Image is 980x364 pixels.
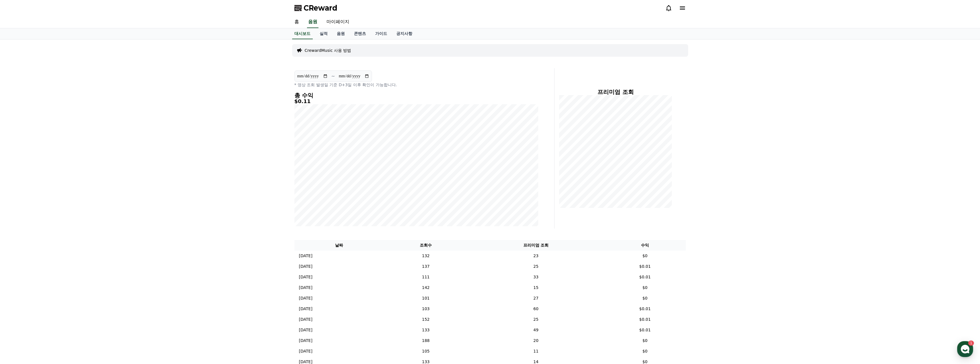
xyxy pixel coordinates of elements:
th: 프리미엄 조회 [468,240,604,251]
p: [DATE] [299,253,312,259]
th: 조회수 [384,240,468,251]
td: $0 [604,251,686,261]
p: [DATE] [299,338,312,344]
td: 188 [384,335,468,346]
a: 가이드 [371,28,392,39]
a: 음원 [307,16,318,28]
p: ~ [331,73,335,80]
span: CReward [304,3,337,13]
td: $0.01 [604,304,686,314]
h4: 프리미엄 조회 [559,89,672,95]
td: 33 [468,272,604,282]
td: 111 [384,272,468,282]
td: 152 [384,314,468,325]
a: 음원 [332,28,349,39]
th: 수익 [604,240,686,251]
p: [DATE] [299,295,312,301]
td: $0 [604,335,686,346]
td: $0.01 [604,272,686,282]
td: 25 [468,261,604,272]
td: 105 [384,346,468,357]
td: $0.01 [604,314,686,325]
h5: $0.11 [294,99,538,104]
td: $0 [604,346,686,357]
p: * 영상 조회 발생일 기준 D+3일 이후 확인이 가능합니다. [294,82,538,88]
td: $0.01 [604,261,686,272]
td: $0.01 [604,325,686,335]
p: [DATE] [299,274,312,280]
a: 공지사항 [392,28,417,39]
td: 20 [468,335,604,346]
td: 101 [384,293,468,304]
td: 133 [384,325,468,335]
p: [DATE] [299,263,312,269]
a: CrewardMusic 사용 방법 [305,48,351,53]
td: 49 [468,325,604,335]
a: 실적 [315,28,332,39]
td: $0 [604,282,686,293]
td: 132 [384,251,468,261]
p: [DATE] [299,285,312,291]
a: 홈 [290,16,304,28]
td: 142 [384,282,468,293]
a: 마이페이지 [322,16,354,28]
td: 27 [468,293,604,304]
p: [DATE] [299,327,312,333]
p: [DATE] [299,348,312,354]
td: 25 [468,314,604,325]
td: 15 [468,282,604,293]
p: [DATE] [299,316,312,322]
td: 137 [384,261,468,272]
a: CReward [294,3,337,13]
h4: 총 수익 [294,92,538,99]
td: 60 [468,304,604,314]
p: [DATE] [299,306,312,312]
td: 23 [468,251,604,261]
td: 103 [384,304,468,314]
th: 날짜 [294,240,384,251]
td: 11 [468,346,604,357]
td: $0 [604,293,686,304]
a: 콘텐츠 [349,28,371,39]
a: 대시보드 [292,28,313,39]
